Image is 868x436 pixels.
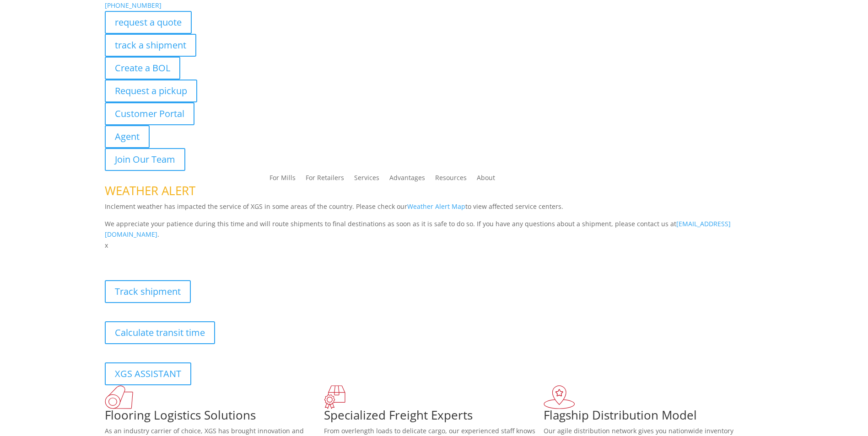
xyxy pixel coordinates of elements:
a: Request a pickup [105,80,197,102]
a: Agent [105,125,150,148]
a: XGS ASSISTANT [105,362,191,385]
p: x [105,240,764,251]
h1: Flooring Logistics Solutions [105,409,324,425]
img: xgs-icon-flagship-distribution-model-red [544,385,575,409]
a: track a shipment [105,34,196,57]
b: Visibility, transparency, and control for your entire supply chain. [105,252,309,261]
a: request a quote [105,11,192,34]
a: Calculate transit time [105,321,215,344]
a: Customer Portal [105,102,194,125]
a: [PHONE_NUMBER] [105,1,162,10]
a: Resources [435,175,467,185]
a: Track shipment [105,280,191,303]
img: xgs-icon-total-supply-chain-intelligence-red [105,385,133,409]
a: About [477,175,495,185]
img: xgs-icon-focused-on-flooring-red [324,385,345,409]
h1: Flagship Distribution Model [544,409,763,425]
a: Advantages [389,175,425,185]
span: WEATHER ALERT [105,182,195,199]
a: Weather Alert Map [407,202,465,211]
p: We appreciate your patience during this time and will route shipments to final destinations as so... [105,218,764,240]
a: For Mills [270,175,296,185]
h1: Specialized Freight Experts [324,409,544,425]
a: For Retailers [306,175,344,185]
a: Create a BOL [105,57,180,80]
a: Join Our Team [105,148,185,171]
a: Services [354,175,379,185]
p: Inclement weather has impacted the service of XGS in some areas of the country. Please check our ... [105,201,764,218]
